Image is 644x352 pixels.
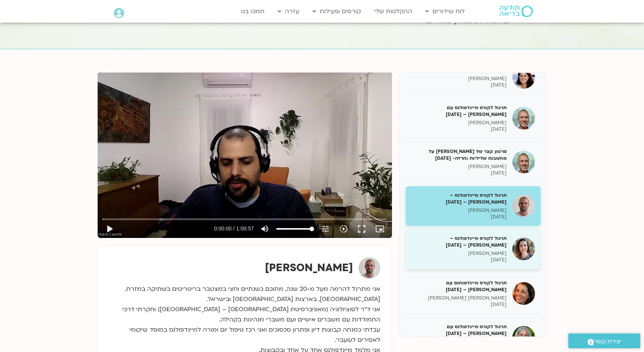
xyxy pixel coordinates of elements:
img: תרגול לקורס מיינדפולנס – דקל קנטי – 5/3/25 [512,195,535,217]
p: [PERSON_NAME] [411,250,507,257]
img: תרגול לקורס מיינדפולנס – יעל קונטי – 5/3/25 [512,238,535,260]
img: סרטון קצר של ניב אידלמן על מחשבות שליליות וחרדה- 05/03/25 [512,151,535,173]
a: קורסים ופעילות [309,4,365,19]
p: [PERSON_NAME] [411,76,507,82]
h5: תרגול לקורס מיינדפולנס – [PERSON_NAME] – [DATE] [411,192,507,205]
img: איך לתרגל מיינדפולנס? [512,66,535,89]
p: [PERSON_NAME] [411,120,507,126]
p: [PERSON_NAME] [411,207,507,214]
h5: תרגול לקורס מיינדפולנס עם [PERSON_NAME] – [DATE] [411,104,507,118]
a: לוח שידורים [422,4,468,19]
img: תרגול לקורס מיינדפולנס עם ניב אידלמן – 05/03/25 [512,107,535,130]
img: תודעה בריאה [499,6,533,17]
a: תמכו בנו [237,4,268,19]
img: תרגול לקורס מיינדפולנס עם אודליה וינברג – 07/03/25 [512,326,535,349]
img: דקל קנטי [359,257,380,279]
a: ההקלטות שלי [370,4,416,19]
h5: סרטון קצר של [PERSON_NAME] על מחשבות שליליות וחרדה- [DATE] [411,148,507,162]
p: [DATE] [411,214,507,220]
h5: תרגול לקורס מיינדפולנס – [PERSON_NAME] – [DATE] [411,235,507,249]
p: [PERSON_NAME] [PERSON_NAME] [411,295,507,301]
strong: [PERSON_NAME] [265,261,353,275]
p: [DATE] [411,170,507,176]
img: תרגול לקורס מיינדפוחנס עם סיגל בירן – 06/03/25 [512,282,535,305]
h5: תרגול לקורס מיינדפוחנס עם [PERSON_NAME] – [DATE] [411,279,507,293]
p: [PERSON_NAME] [411,164,507,170]
p: [DATE] [411,82,507,88]
p: [DATE] [411,301,507,308]
span: יצירת קשר [594,337,621,347]
span: בהנחיית [475,13,509,27]
a: יצירת קשר [568,333,640,348]
p: [DATE] [411,257,507,263]
h5: תרגול לקורס מיינדפולנס עם [PERSON_NAME] – [DATE] [411,323,507,337]
p: [DATE] [411,126,507,133]
a: עזרה [274,4,303,19]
